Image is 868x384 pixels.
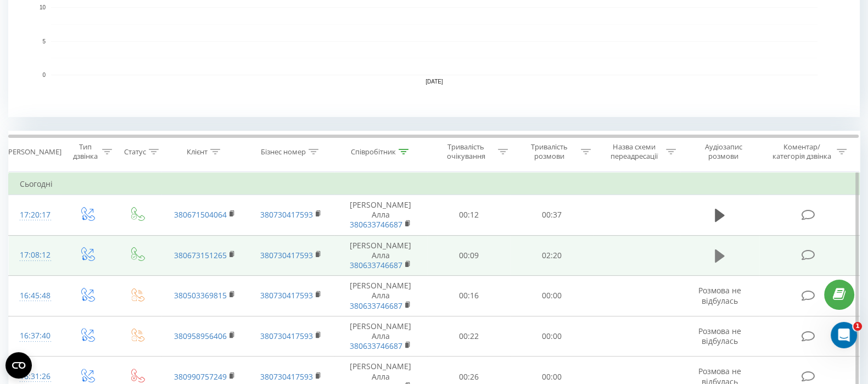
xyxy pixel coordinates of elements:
[351,147,396,157] div: Співробітник
[260,250,313,260] a: 380730417593
[510,276,593,316] td: 00:00
[42,38,46,44] text: 5
[698,285,741,305] span: Розмова не відбулась
[260,371,313,382] a: 380730417593
[853,322,862,331] span: 1
[604,142,663,161] div: Назва схеми переадресації
[42,72,46,78] text: 0
[20,285,51,307] div: 16:45:48
[174,250,227,260] a: 380673151265
[260,209,313,220] a: 380730417593
[6,147,61,157] div: [PERSON_NAME]
[20,204,51,226] div: 17:20:17
[698,326,741,346] span: Розмова не відбулась
[510,195,593,236] td: 00:37
[174,331,227,341] a: 380958956406
[334,276,427,316] td: [PERSON_NAME] Алла
[350,219,402,230] a: 380633746687
[174,290,227,300] a: 380503369815
[174,209,227,220] a: 380671504064
[71,142,99,161] div: Тип дзвінка
[174,371,227,382] a: 380990757249
[261,147,306,157] div: Бізнес номер
[5,352,32,379] button: Open CMP widget
[831,322,857,348] iframe: Intercom live chat
[425,79,443,85] text: [DATE]
[770,142,834,161] div: Коментар/категорія дзвінка
[510,235,593,276] td: 02:20
[334,316,427,357] td: [PERSON_NAME] Алла
[520,142,578,161] div: Тривалість розмови
[20,325,51,347] div: 16:37:40
[260,290,313,300] a: 380730417593
[437,142,495,161] div: Тривалість очікування
[334,195,427,236] td: [PERSON_NAME] Алла
[427,276,510,316] td: 00:16
[690,142,757,161] div: Аудіозапис розмови
[350,300,402,311] a: 380633746687
[350,341,402,351] a: 380633746687
[187,147,208,157] div: Клієнт
[9,173,860,195] td: Сьогодні
[334,235,427,276] td: [PERSON_NAME] Алла
[350,260,402,270] a: 380633746687
[427,235,510,276] td: 00:09
[20,244,51,266] div: 17:08:12
[510,316,593,357] td: 00:00
[124,147,146,157] div: Статус
[40,4,46,10] text: 10
[260,331,313,341] a: 380730417593
[427,316,510,357] td: 00:22
[427,195,510,236] td: 00:12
